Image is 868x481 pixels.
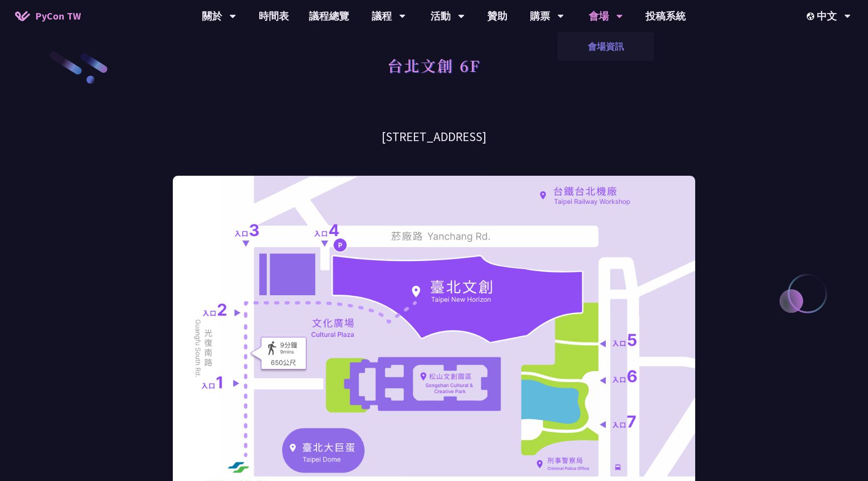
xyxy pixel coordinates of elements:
[387,50,481,80] h1: 台北文創 6F
[15,11,30,21] img: Home icon of PyCon TW 2025
[35,9,81,24] span: PyCon TW
[5,4,91,29] a: PyCon TW
[173,128,695,146] h3: [STREET_ADDRESS]
[558,35,654,58] a: 會場資訊
[807,13,817,20] img: Locale Icon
